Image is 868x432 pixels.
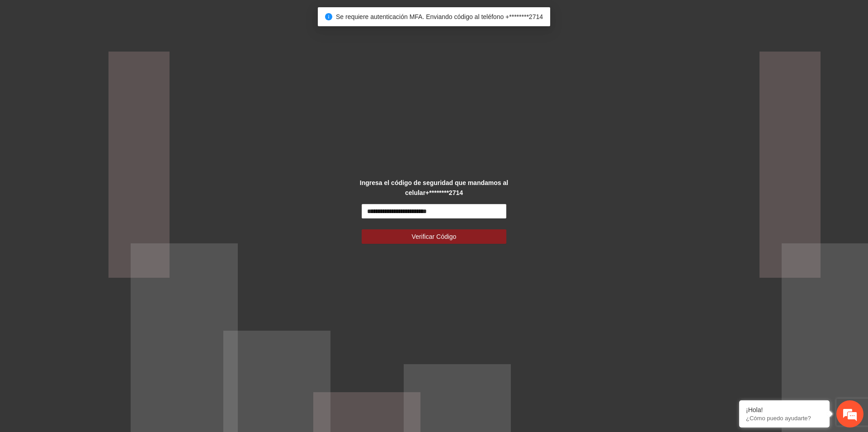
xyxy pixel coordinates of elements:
[746,406,823,413] div: ¡Hola!
[360,179,508,196] strong: Ingresa el código de seguridad que mandamos al celular +********2714
[746,415,823,422] p: ¿Cómo puedo ayudarte?
[362,229,506,244] button: Verificar Código
[325,13,332,20] span: info-circle
[336,13,543,20] span: Se requiere autenticación MFA. Enviando código al teléfono +********2714
[412,232,457,242] span: Verificar Código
